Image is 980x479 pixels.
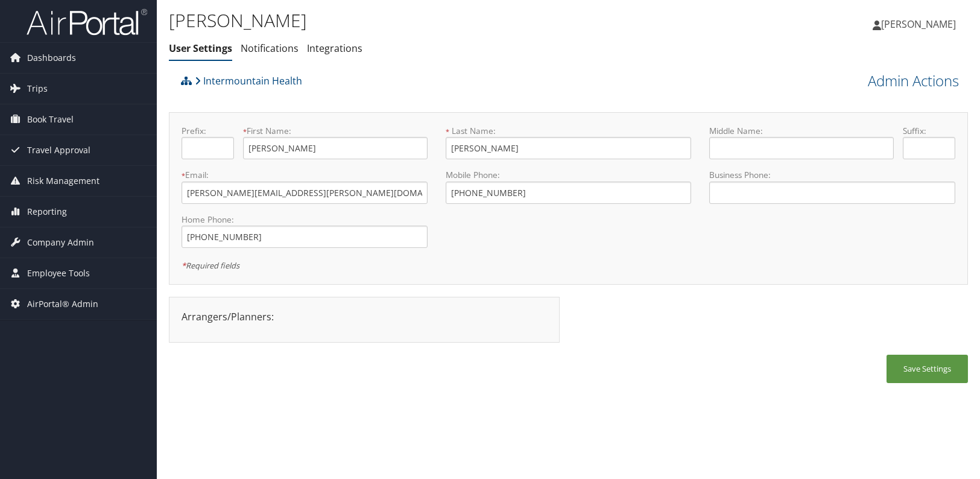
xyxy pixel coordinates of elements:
[446,169,692,181] label: Mobile Phone:
[881,17,956,31] span: [PERSON_NAME]
[182,169,428,181] label: Email:
[27,43,76,73] span: Dashboards
[182,125,234,137] label: Prefix:
[241,42,299,55] a: Notifications
[446,125,692,137] label: Last Name:
[887,355,968,383] button: Save Settings
[873,6,968,42] a: [PERSON_NAME]
[182,214,428,226] label: Home Phone:
[709,125,894,137] label: Middle Name:
[27,104,74,135] span: Book Travel
[27,74,48,104] span: Trips
[243,125,428,137] label: First Name:
[182,260,239,271] em: Required fields
[27,8,147,36] img: airportal-logo.png
[27,166,100,196] span: Risk Management
[195,69,302,93] a: Intermountain Health
[27,258,90,288] span: Employee Tools
[169,42,232,55] a: User Settings
[868,71,959,91] a: Admin Actions
[307,42,362,55] a: Integrations
[172,309,556,324] div: Arrangers/Planners:
[903,125,955,137] label: Suffix:
[169,8,701,33] h1: [PERSON_NAME]
[27,197,67,227] span: Reporting
[27,135,90,165] span: Travel Approval
[709,169,955,181] label: Business Phone:
[27,227,94,258] span: Company Admin
[27,289,98,319] span: AirPortal® Admin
